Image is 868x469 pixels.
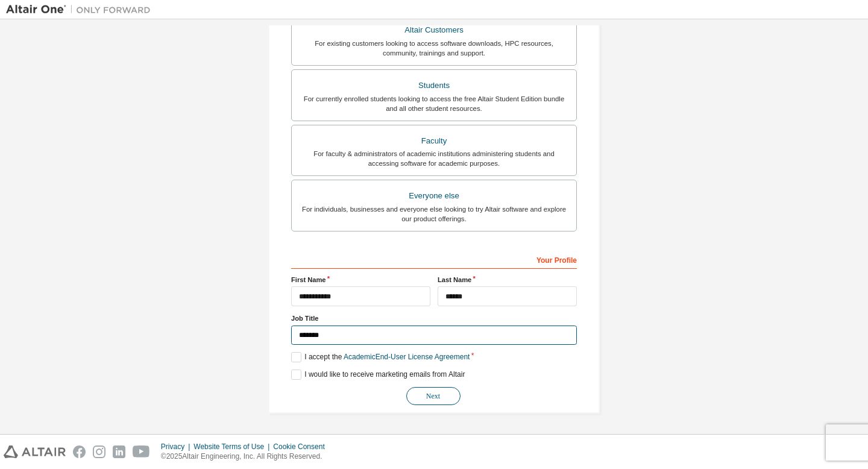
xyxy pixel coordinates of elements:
img: instagram.svg [93,445,105,458]
img: altair_logo.svg [4,445,66,458]
div: Faculty [299,133,569,150]
img: youtube.svg [133,445,150,458]
div: Students [299,77,569,94]
div: Privacy [161,442,193,452]
div: Altair Customers [299,22,569,39]
div: Everyone else [299,187,569,204]
div: Website Terms of Use [193,442,273,452]
label: I would like to receive marketing emails from Altair [291,370,465,380]
div: Your Profile [291,250,577,269]
div: Cookie Consent [273,442,332,452]
div: For currently enrolled students looking to access the free Altair Student Edition bundle and all ... [299,94,569,113]
div: For individuals, businesses and everyone else looking to try Altair software and explore our prod... [299,204,569,224]
button: Next [406,387,461,405]
p: © 2025 Altair Engineering, Inc. All Rights Reserved. [161,452,332,462]
label: Last Name [438,275,577,285]
a: Academic End-User License Agreement [344,353,470,361]
div: For faculty & administrators of academic institutions administering students and accessing softwa... [299,149,569,168]
label: Job Title [291,313,577,323]
div: For existing customers looking to access software downloads, HPC resources, community, trainings ... [299,39,569,58]
img: linkedin.svg [113,445,125,458]
img: Altair One [6,4,157,16]
label: I accept the [291,352,470,362]
label: First Name [291,275,430,285]
img: facebook.svg [73,445,86,458]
